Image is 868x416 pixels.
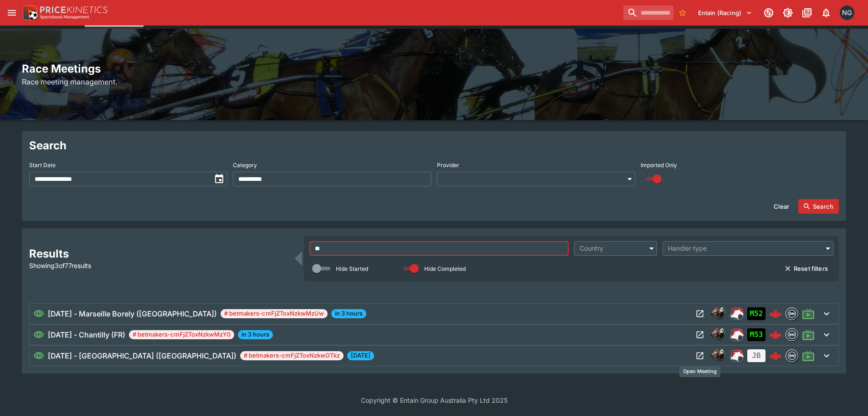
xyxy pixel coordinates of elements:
p: Imported Only [641,161,677,169]
div: Nick Goss [840,5,854,20]
img: horse_racing.png [711,306,725,321]
p: Category [233,161,257,169]
span: # betmakers-cmFjZToxNzkwMzY0 [129,330,234,339]
h2: Results [29,247,289,261]
button: Search [798,199,839,214]
svg: Live [802,349,815,362]
h6: Race meeting management. [22,76,846,87]
h6: [DATE] - Marseille Borely ([GEOGRAPHIC_DATA]) [48,308,217,319]
img: racing.png [729,327,744,342]
div: horse_racing [711,327,725,342]
img: betmakers.png [786,350,798,362]
div: Imported to Jetbet as OPEN [747,328,765,341]
div: Country [580,244,642,253]
div: horse_racing [711,348,725,363]
h6: [DATE] - [GEOGRAPHIC_DATA] ([GEOGRAPHIC_DATA]) [48,350,236,361]
img: PriceKinetics [40,6,108,13]
button: Documentation [799,5,815,21]
span: # betmakers-cmFjZToxNzkwOTkz [240,351,344,360]
button: Nick Goss [837,3,857,23]
div: Open Meeting [679,366,720,377]
div: betmakers [786,328,798,341]
h2: Race Meetings [22,62,846,76]
div: betmakers [786,349,798,362]
div: Imported to Jetbet as OPEN [747,307,765,320]
p: Provider [437,161,459,169]
svg: Visible [33,308,44,319]
img: horse_racing.png [711,327,725,342]
button: Meeting - Marseille Borely (FR) [145,26,276,51]
svg: Visible [33,329,44,340]
button: open drawer [4,5,20,21]
p: Hide Completed [424,265,466,273]
svg: Visible [33,350,44,361]
p: Start Date [29,161,56,169]
div: Handler type [668,244,819,253]
span: [DATE] [347,351,374,360]
button: Clear [768,199,795,214]
button: Connected to PK [760,5,777,21]
button: Open Meeting [693,348,707,363]
img: PriceKinetics Logo [20,4,38,22]
div: horse_racing [711,306,725,321]
button: toggle date time picker [211,171,227,187]
button: No Bookmarks [675,5,690,20]
img: logo-cerberus--red.svg [769,349,782,362]
div: ParallelRacing Handler [729,348,744,363]
p: Hide Started [336,265,368,273]
div: ParallelRacing Handler [729,306,744,321]
img: racing.png [729,348,744,363]
img: betmakers.png [786,329,798,341]
p: Showing 3 of 77 results [29,261,289,270]
span: in 3 hours [238,330,273,339]
img: betmakers.png [786,308,798,320]
button: Event Calendar [19,26,83,51]
div: betmakers [786,307,798,320]
svg: Live [802,307,815,320]
img: Sportsbook Management [40,15,89,19]
button: Notifications [818,5,834,21]
img: racing.png [729,306,744,321]
button: Meeting - Compiegne (FR) [278,26,409,51]
button: Toggle light/dark mode [780,5,796,21]
img: logo-cerberus--red.svg [769,307,782,320]
img: horse_racing.png [711,348,725,363]
button: Open Meeting [693,306,707,321]
button: Select Tenant [693,5,758,20]
div: Jetbet not yet mapped [747,349,765,362]
img: logo-cerberus--red.svg [769,328,782,341]
h6: [DATE] - Chantilly (FR) [48,329,125,340]
span: in 3 hours [331,309,366,318]
button: Open Meeting [693,327,707,342]
input: search [623,5,673,20]
div: ParallelRacing Handler [729,327,744,342]
h2: Search [29,138,839,153]
span: # betmakers-cmFjZToxNzkwMzUw [221,309,328,318]
button: Reset filters [779,261,833,276]
svg: Live [802,328,815,341]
